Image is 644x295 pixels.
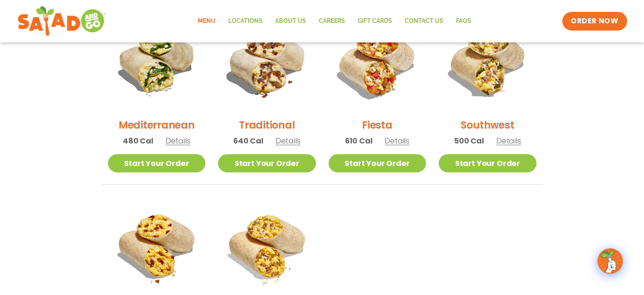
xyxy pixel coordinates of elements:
[384,135,409,146] span: Details
[276,135,301,146] span: Details
[108,154,206,172] a: Start Your Order
[398,11,450,31] a: Contact Us
[351,11,398,31] a: GIFT CARDS
[269,11,312,31] a: About Us
[454,135,484,146] span: 500 Cal
[218,154,316,172] a: Start Your Order
[17,4,107,38] img: new-SAG-logo-768×292
[439,13,536,111] img: Product photo for Southwest
[233,135,263,146] span: 640 Cal
[312,11,351,31] a: Careers
[239,118,295,132] h2: Traditional
[191,11,222,31] a: Menu
[362,118,392,132] h2: Fiesta
[218,13,316,111] img: Product photo for Traditional
[123,135,153,146] span: 480 Cal
[345,135,373,146] span: 610 Cal
[119,118,195,132] h2: Mediterranean
[329,13,426,111] img: Product photo for Fiesta
[439,154,536,172] a: Start Your Order
[562,12,627,31] a: ORDER NOW
[496,135,521,146] span: Details
[461,118,514,132] h2: Southwest
[571,16,618,26] span: ORDER NOW
[191,11,478,31] nav: Menu
[108,13,206,111] img: Product photo for Mediterranean Breakfast Burrito
[329,154,426,172] a: Start Your Order
[598,249,622,273] img: wpChatIcon
[222,11,269,31] a: Locations
[450,11,478,31] a: FAQs
[166,135,191,146] span: Details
